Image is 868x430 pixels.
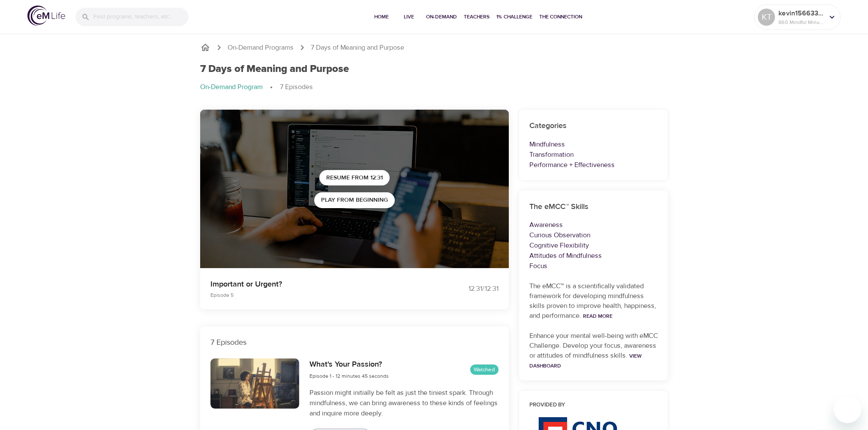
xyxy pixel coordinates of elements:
p: Curious Observation [529,230,658,240]
span: Teachers [464,12,490,21]
span: Home [371,12,392,21]
p: Important or Urgent? [210,278,424,290]
p: Mindfulness [529,139,658,149]
span: Watched [470,366,499,374]
p: Attitudes of Mindfulness [529,251,658,261]
p: Cognitive Flexibility [529,240,658,251]
span: Live [399,12,419,21]
p: 7 Episodes [210,337,499,348]
button: Play from beginning [314,192,395,208]
span: Play from beginning [321,195,388,206]
div: 12:31 / 12:31 [434,284,499,294]
button: Resume from 12:31 [319,170,390,186]
p: Performance + Effectiveness [529,160,658,170]
p: Passion might initially be felt as just the tiniest spark. Through mindfulness, we can bring awar... [309,388,498,418]
span: Resume from 12:31 [326,173,383,183]
p: 7 Episodes [280,82,313,92]
a: Read More [583,313,613,320]
div: KT [758,9,775,26]
p: 7 Days of Meaning and Purpose [311,43,404,53]
h6: Categories [529,120,658,132]
p: The eMCC™ is a scientifically validated framework for developing mindfulness skills proven to imp... [529,281,658,321]
nav: breadcrumb [200,42,668,53]
h6: The eMCC™ Skills [529,201,658,213]
a: On-Demand Programs [228,43,294,53]
nav: breadcrumb [200,82,668,93]
p: Awareness [529,220,658,230]
p: Enhance your mental well-being with eMCC Challenge. Develop your focus, awareness or attitudes of... [529,331,658,370]
p: Episode 5 [210,291,424,299]
p: On-Demand Program [200,82,263,92]
h6: Provided by [529,401,658,410]
img: logo [27,6,65,26]
h6: What's Your Passion? [309,358,389,371]
span: The Connection [539,12,582,21]
p: kevin1566334619 [778,8,824,18]
input: Find programs, teachers, etc... [93,8,189,26]
h1: 7 Days of Meaning and Purpose [200,63,349,75]
span: 1% Challenge [496,12,532,21]
span: On-Demand [426,12,457,21]
span: Episode 1 - 12 minutes 45 seconds [309,373,389,379]
p: Transformation [529,149,658,160]
p: Focus [529,261,658,271]
iframe: Button to launch messaging window [834,396,861,423]
a: View Dashboard [529,352,642,369]
p: 860 Mindful Minutes [778,18,824,26]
